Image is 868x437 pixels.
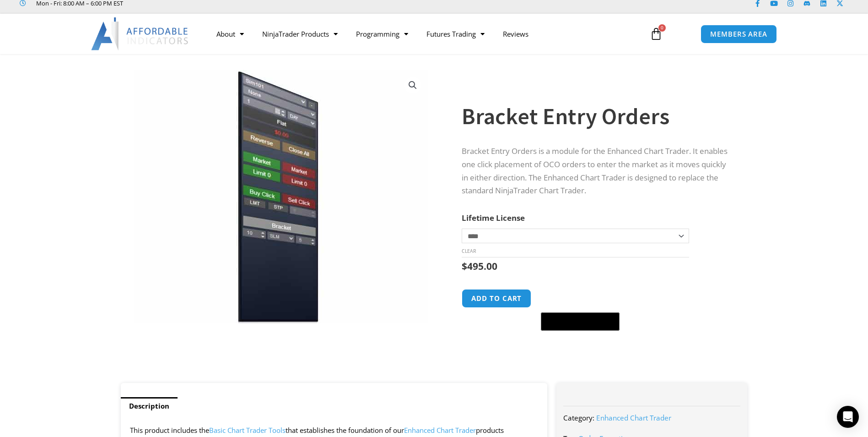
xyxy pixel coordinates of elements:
[462,248,476,254] a: Clear options
[121,397,178,415] a: Description
[207,23,253,44] a: About
[134,70,428,323] img: BracketEntryOrders
[209,426,286,435] a: Basic Chart Trader Tools
[596,413,671,422] a: Enhanced Chart Trader
[253,23,347,44] a: NinjaTrader Products
[658,24,666,32] span: 0
[636,21,676,47] a: 0
[539,288,621,310] iframe: Secure express checkout frame
[404,426,476,435] a: Enhanced Chart Trader
[710,31,767,38] span: MEMBERS AREA
[462,260,497,273] bdi: 495.00
[417,23,494,44] a: Futures Trading
[541,312,620,331] button: Buy with GPay
[462,213,525,223] label: Lifetime License
[91,17,189,50] img: LogoAI | Affordable Indicators – NinjaTrader
[347,23,417,44] a: Programming
[837,406,859,428] div: Open Intercom Messenger
[404,77,421,93] a: View full-screen image gallery
[462,336,729,344] iframe: PayPal Message 1
[701,25,777,44] a: MEMBERS AREA
[563,413,594,422] span: Category:
[494,23,538,44] a: Reviews
[462,289,531,308] button: Add to cart
[462,260,467,273] span: $
[462,100,729,132] h1: Bracket Entry Orders
[207,23,639,44] nav: Menu
[462,145,729,198] p: Bracket Entry Orders is a module for the Enhanced Chart Trader. It enables one click placement of...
